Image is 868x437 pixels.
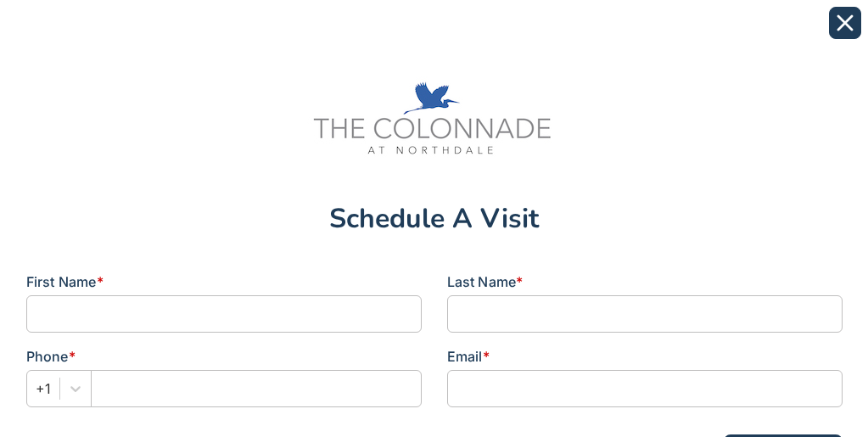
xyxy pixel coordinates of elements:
button: Close [829,7,861,39]
span: Phone [26,348,69,365]
div: Schedule A Visit [26,205,843,233]
span: Email [447,348,483,365]
img: e48974b6-e796-4813-98ec-bccaebc05bdc.jpg [307,70,562,180]
span: Last Name [447,273,517,290]
span: First Name [26,273,97,290]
